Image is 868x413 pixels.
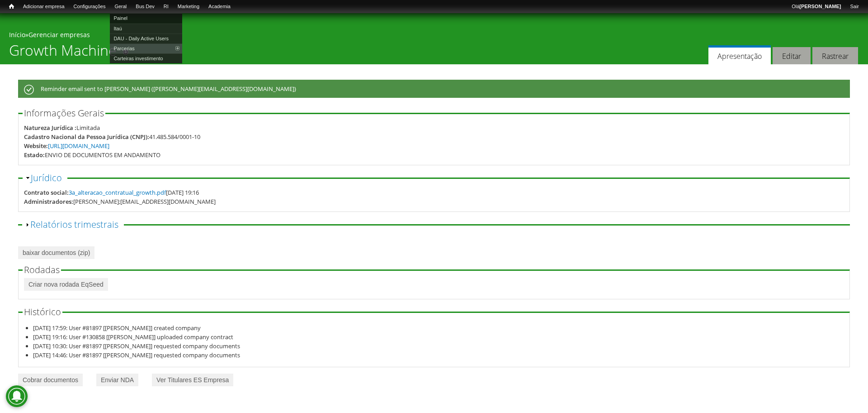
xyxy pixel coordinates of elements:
[24,264,60,276] span: Rodadas
[31,172,62,184] a: Jurídico
[159,2,173,11] a: RI
[9,3,14,10] span: Início
[204,2,235,11] a: Academia
[73,197,216,206] div: [PERSON_NAME];[EMAIL_ADDRESS][DOMAIN_NAME]
[24,197,73,206] div: Administradores:
[19,2,69,11] a: Adicionar empresa
[24,123,76,132] div: Natureza Jurídica :
[18,246,94,259] a: baixar documentos (zip)
[173,2,204,11] a: Marketing
[9,42,117,64] h1: Growth Machine
[9,30,25,39] a: Início
[24,306,61,318] span: Histórico
[149,132,200,141] div: 41.485.584/0001-10
[812,47,858,65] a: Rastrear
[787,2,845,11] a: Olá[PERSON_NAME]
[152,374,233,386] a: Ver Titulares ES Empresa
[110,2,131,11] a: Geral
[24,278,108,291] a: Criar nova rodada EqSeed
[24,141,48,150] div: Website:
[24,150,45,159] div: Estado:
[24,107,104,119] span: Informações Gerais
[33,351,844,360] li: [DATE] 14:46: User #81897 [[PERSON_NAME]] requested company documents
[28,30,90,39] a: Gerenciar empresas
[773,47,811,65] a: Editar
[799,4,841,9] strong: [PERSON_NAME]
[45,150,160,159] div: ENVIO DE DOCUMENTOS EM ANDAMENTO
[845,2,863,11] a: Sair
[96,374,138,386] a: Enviar NDA
[708,45,771,65] a: Apresentação
[18,374,83,386] a: Cobrar documentos
[9,30,859,42] div: »
[24,188,69,197] div: Contrato social:
[33,341,844,351] li: [DATE] 10:30: User #81897 [[PERSON_NAME]] requested company documents
[69,188,199,197] span: [DATE] 19:16
[30,218,118,231] a: Relatórios trimestrais
[131,2,159,11] a: Bus Dev
[5,2,19,11] a: Início
[76,123,100,132] div: Limitada
[48,142,109,150] a: [URL][DOMAIN_NAME]
[33,323,844,332] li: [DATE] 17:59: User #81897 [[PERSON_NAME]] created company
[69,2,110,11] a: Configurações
[18,80,850,98] div: Reminder email sent to [PERSON_NAME] ([PERSON_NAME][EMAIL_ADDRESS][DOMAIN_NAME])
[69,188,166,197] a: 3a_alteracao_contratual_growth.pdf
[33,332,844,341] li: [DATE] 19:16: User #130858 [[PERSON_NAME]] uploaded company contract
[24,132,149,141] div: Cadastro Nacional da Pessoa Jurídica (CNPJ):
